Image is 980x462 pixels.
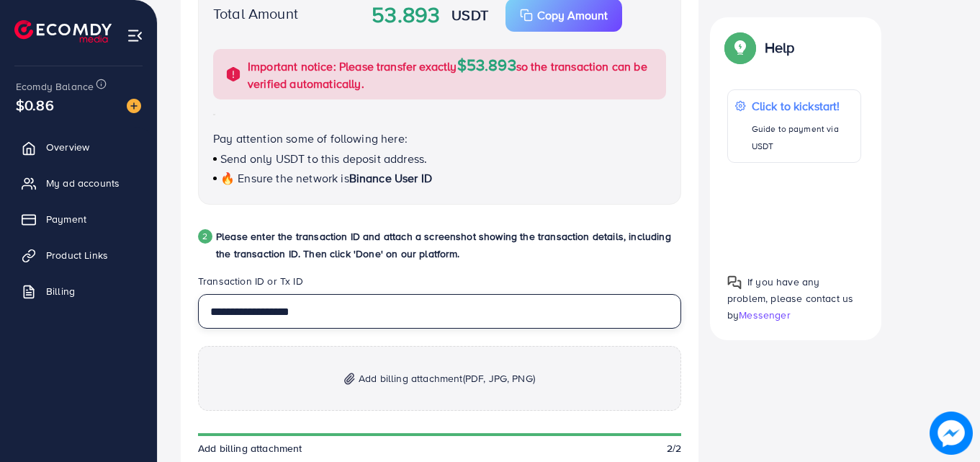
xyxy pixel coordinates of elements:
img: logo [14,20,112,43]
p: Guide to payment via USDT [752,120,853,155]
span: If you have any problem, please contact us by [727,274,853,321]
span: Payment [46,212,86,226]
a: Billing [11,277,146,306]
legend: Transaction ID or Tx ID [198,274,681,294]
span: My ad accounts [46,176,120,190]
a: Product Links [11,241,146,270]
span: Billing [46,284,75,298]
img: Popup guide [727,275,742,289]
p: Click to kickstart! [752,97,853,115]
p: Pay attention some of following here: [213,130,666,147]
span: (PDF, JPG, PNG) [463,371,535,386]
img: alert [225,66,242,83]
p: Send only USDT to this deposit address. [213,150,666,167]
span: Product Links [46,248,108,262]
img: Popup guide [727,35,753,61]
span: Messenger [739,308,790,322]
p: Important notice: Please transfer exactly so the transaction can be verified automatically. [248,56,657,92]
span: Overview [46,140,89,154]
a: My ad accounts [11,169,146,197]
a: Payment [11,205,146,234]
p: Copy Amount [537,6,608,24]
strong: USDT [451,4,488,25]
span: $0.86 [16,94,54,115]
a: Overview [11,133,146,161]
span: 🔥 Ensure the network is [220,170,349,186]
img: image [127,99,141,113]
span: Add billing attachment [198,441,302,456]
p: Help [765,39,795,56]
img: menu [127,27,143,44]
span: Add billing attachment [359,370,535,387]
img: img [344,373,355,385]
span: 2/2 [667,441,681,456]
p: Please enter the transaction ID and attach a screenshot showing the transaction details, includin... [216,228,681,262]
span: $53.893 [457,53,516,76]
div: 2 [198,229,212,244]
label: Total Amount [213,3,298,24]
span: Ecomdy Balance [16,79,94,94]
span: Binance User ID [349,170,432,186]
img: image [930,412,973,455]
